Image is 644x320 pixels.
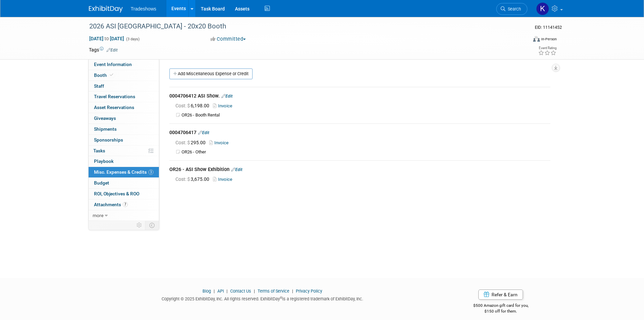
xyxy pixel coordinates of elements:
[182,149,550,155] td: OR26 - Other
[533,36,540,42] img: Format-Inperson.png
[496,3,527,15] a: Search
[93,148,105,153] span: Tasks
[213,103,235,108] a: Invoice
[198,130,209,135] a: Edit
[209,140,231,145] a: Invoice
[212,289,216,294] span: |
[230,289,251,294] a: Contact Us
[94,191,139,196] span: ROI, Objectives & ROO
[103,36,110,41] span: to
[258,289,289,294] a: Terms of Service
[89,294,436,302] div: Copyright © 2025 ExhibitDay, Inc. All rights reserved. ExhibitDay is a registered trademark of Ex...
[89,70,159,81] a: Booth
[169,166,550,174] div: OR26 - ASI Show Exhibition
[89,189,159,199] a: ROI, Objectives & ROO
[505,6,521,12] span: Search
[94,169,153,175] span: Misc. Expenses & Credits
[487,35,557,45] div: Event Format
[145,221,159,230] td: Toggle Event Tabs
[89,210,159,221] a: more
[89,102,159,113] a: Asset Reservations
[478,290,523,300] a: Refer & Earn
[541,37,557,42] div: In-Person
[87,20,517,33] div: 2026 ASI [GEOGRAPHIC_DATA] - 20x20 Booth
[125,37,140,41] span: (3 days)
[208,36,248,43] button: Committed
[169,92,550,101] div: 0004706412 ASI Show.
[89,199,159,210] a: Attachments7
[280,296,282,300] sup: ®
[106,48,118,52] a: Edit
[169,68,253,79] a: Add Miscellaneous Expense or Credit
[89,91,159,102] a: Travel Reservations
[290,289,295,294] span: |
[94,180,109,186] span: Budget
[252,289,257,294] span: |
[175,176,191,182] span: Cost: $
[134,221,145,230] td: Personalize Event Tab Strip
[89,167,159,177] a: Misc. Expenses & Credits3
[89,178,159,188] a: Budget
[89,124,159,134] a: Shipments
[94,126,117,132] span: Shipments
[217,289,224,294] a: API
[536,2,549,15] img: Karyna Kitsmey
[175,140,191,145] span: Cost: $
[296,289,322,294] a: Privacy Policy
[89,36,124,42] span: [DATE] [DATE]
[182,112,550,118] td: OR26 - Booth Rental
[94,158,114,164] span: Playbook
[175,103,191,108] span: Cost: $
[175,140,208,145] span: 295.00
[89,46,118,53] td: Tags
[169,129,550,137] div: 0004706417
[94,105,134,110] span: Asset Reservations
[94,72,115,78] span: Booth
[94,62,132,67] span: Event Information
[175,176,212,182] span: 3,675.00
[175,103,212,108] span: 6,198.00
[221,94,233,99] a: Edit
[213,177,235,182] a: Invoice
[94,94,135,99] span: Travel Reservations
[89,6,123,13] img: ExhibitDay
[89,113,159,124] a: Giveaways
[538,46,556,50] div: Event Rating
[535,25,562,30] span: Event ID: 11141452
[231,167,242,172] a: Edit
[110,73,113,77] i: Booth reservation complete
[446,298,555,314] div: $500 Amazon gift card for you,
[123,202,128,207] span: 7
[89,156,159,167] a: Playbook
[93,213,103,218] span: more
[94,137,123,143] span: Sponsorships
[148,170,153,175] span: 3
[131,6,157,12] span: Tradeshows
[89,146,159,156] a: Tasks
[89,81,159,91] a: Staff
[202,289,211,294] a: Blog
[94,115,116,121] span: Giveaways
[225,289,229,294] span: |
[94,202,128,207] span: Attachments
[89,135,159,145] a: Sponsorships
[446,308,555,314] div: $150 off for them.
[94,83,104,89] span: Staff
[89,59,159,70] a: Event Information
